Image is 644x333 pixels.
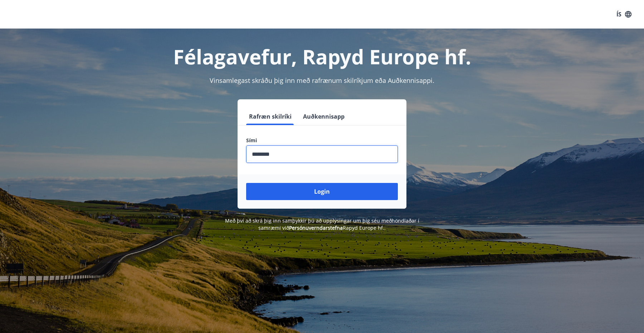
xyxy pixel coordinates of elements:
[246,137,398,144] label: Sími
[613,8,635,21] button: ÍS
[73,43,571,70] h1: Félagavefur, Rapyd Europe hf.
[225,217,419,231] span: Með því að skrá þig inn samþykkir þú að upplýsingar um þig séu meðhöndlaðar í samræmi við Rapyd E...
[246,183,398,200] button: Login
[289,224,343,231] a: Persónuverndarstefna
[210,76,434,85] span: Vinsamlegast skráðu þig inn með rafrænum skilríkjum eða Auðkennisappi.
[300,108,347,125] button: Auðkennisapp
[246,108,294,125] button: Rafræn skilríki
